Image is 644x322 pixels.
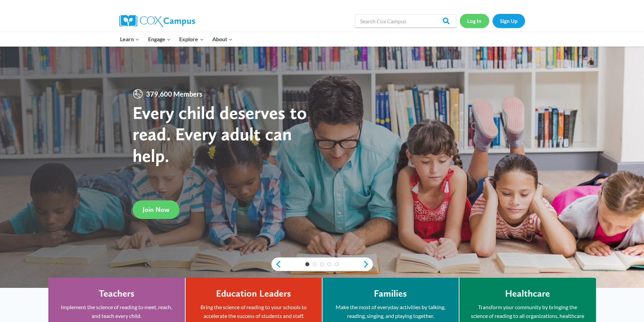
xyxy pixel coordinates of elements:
[175,32,208,46] button: Child menu of Explore
[460,14,525,28] nav: Secondary Navigation
[116,32,144,46] button: Child menu of Learn
[216,288,291,299] h4: Education Leaders
[305,262,309,266] a: 1
[119,15,195,27] img: Cox Campus
[493,14,525,28] a: Sign Up
[335,262,339,266] a: 5
[196,303,312,320] p: Bring the science of reading to your schools to accelerate the success of students and staff.
[143,89,205,99] span: 379,600 Members
[313,262,317,266] a: 2
[327,262,331,266] a: 4
[58,303,175,320] p: Implement the science of reading to meet, reach, and teach every child.
[363,260,373,268] a: next
[333,303,449,320] p: Make the most of everyday activities by talking, reading, singing, and playing together.
[271,257,373,271] div: content slider buttons
[355,14,456,28] input: Search Cox Campus
[271,260,282,268] a: previous
[116,32,237,46] nav: Primary Navigation
[143,205,169,214] span: Join Now
[505,288,550,299] h4: Healthcare
[320,262,324,266] a: 3
[133,200,180,219] a: Join Now
[208,32,237,46] button: Child menu of About
[460,14,489,28] a: Log In
[133,102,307,166] strong: Every child deserves to read. Every adult can help.
[99,288,135,299] h4: Teachers
[144,32,175,46] button: Child menu of Engage
[374,288,407,299] h4: Families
